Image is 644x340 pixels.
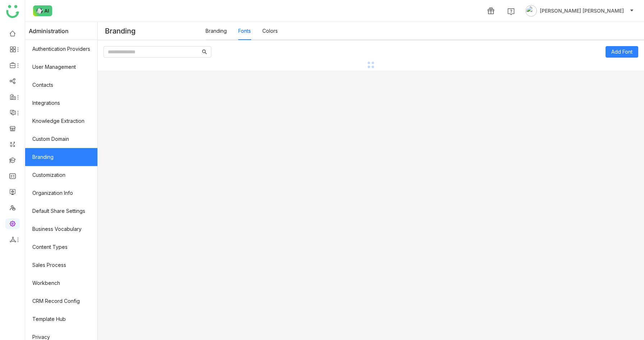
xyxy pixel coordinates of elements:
a: Workbench [25,274,97,292]
a: Content Types [25,238,97,256]
a: Fonts [238,28,251,34]
a: Business Vocabulary [25,220,97,238]
a: Template Hub [25,310,97,328]
button: [PERSON_NAME] [PERSON_NAME] [524,5,635,17]
a: Customization [25,166,97,184]
img: ask-buddy-normal.svg [33,5,52,16]
img: logo [6,5,19,18]
span: Add Font [611,48,632,56]
button: Add Font [606,46,638,58]
a: Branding [25,148,97,166]
img: avatar [525,5,537,17]
a: Sales Process [25,256,97,274]
a: Default Share Settings [25,202,97,220]
a: Contacts [25,76,97,94]
a: Organization Info [25,184,97,202]
a: CRM Record Config [25,292,97,310]
span: Administration [29,22,69,40]
a: User Management [25,58,97,76]
a: Colors [262,28,278,34]
img: help.svg [507,8,515,15]
a: Integrations [25,94,97,112]
a: Knowledge Extraction [25,112,97,130]
div: Branding [98,22,206,40]
a: Custom Domain [25,130,97,148]
a: Authentication Providers [25,40,97,58]
a: Branding [206,28,227,34]
span: [PERSON_NAME] [PERSON_NAME] [540,7,624,15]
